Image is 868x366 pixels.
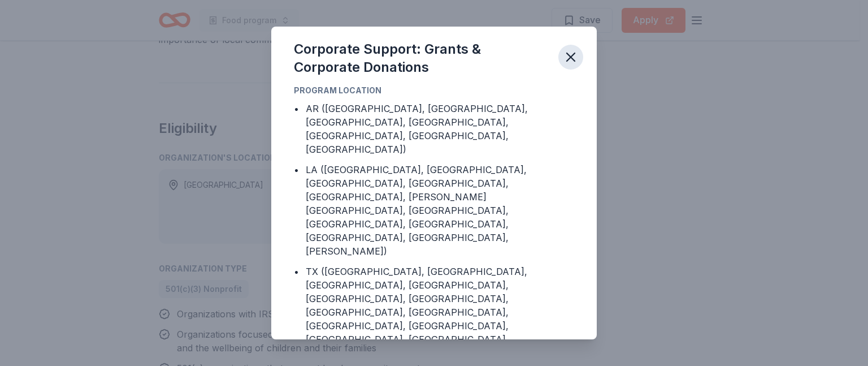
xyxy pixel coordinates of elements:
div: Corporate Support: Grants & Corporate Donations [294,40,549,76]
div: • [294,265,299,278]
div: • [294,163,299,176]
div: • [294,102,299,115]
div: Program Location [294,84,574,97]
div: LA ([GEOGRAPHIC_DATA], [GEOGRAPHIC_DATA], [GEOGRAPHIC_DATA], [GEOGRAPHIC_DATA], [GEOGRAPHIC_DATA]... [306,163,574,258]
div: AR ([GEOGRAPHIC_DATA], [GEOGRAPHIC_DATA], [GEOGRAPHIC_DATA], [GEOGRAPHIC_DATA], [GEOGRAPHIC_DATA]... [306,102,574,156]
